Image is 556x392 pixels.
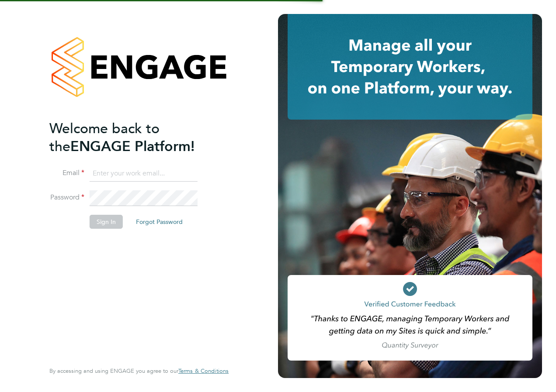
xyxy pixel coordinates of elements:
[49,367,229,375] span: By accessing and using ENGAGE you agree to our
[49,120,220,155] h2: ENGAGE Platform!
[90,166,198,182] input: Enter your work email...
[49,120,160,155] span: Welcome back to the
[49,168,84,178] label: Email
[49,193,84,202] label: Password
[178,367,229,375] span: Terms & Conditions
[178,368,229,375] a: Terms & Conditions
[129,215,190,229] button: Forgot Password
[90,215,123,229] button: Sign In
